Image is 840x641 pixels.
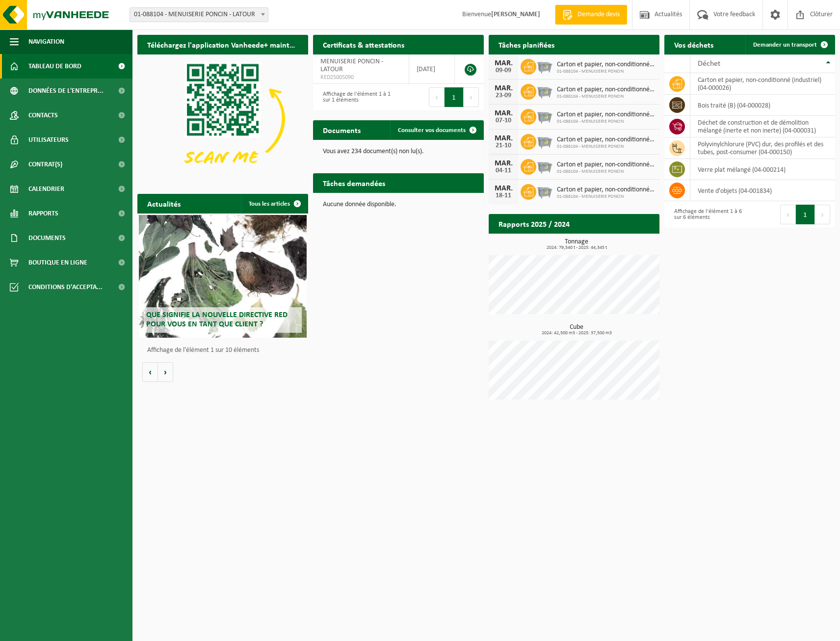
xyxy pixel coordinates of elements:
span: Tableau de bord [28,54,81,79]
span: 2024: 79,540 t - 2025: 44,345 t [494,245,659,250]
a: Demander un transport [745,35,834,54]
h2: Rapports 2025 / 2024 [489,214,579,233]
img: Download de VHEPlus App [137,54,308,183]
td: bois traité (B) (04-000028) [690,95,835,116]
h2: Vos déchets [664,35,723,54]
td: verre plat mélangé (04-000214) [690,159,835,180]
img: WB-2500-GAL-GY-01 [536,158,553,174]
div: MAR. [494,84,513,92]
div: MAR. [494,160,513,167]
h2: Tâches demandées [313,173,395,192]
button: Vorige [142,362,158,382]
div: MAR. [494,109,513,117]
span: Calendrier [28,177,64,201]
p: Vous avez 234 document(s) non lu(s). [323,148,474,155]
span: Contrat(s) [28,152,62,177]
span: 01-088104 - MENUISERIE PONCIN [557,144,655,150]
span: Navigation [28,29,64,54]
h2: Tâches planifiées [489,35,564,54]
p: Affichage de l'élément 1 sur 10 éléments [147,347,303,354]
div: MAR. [494,185,513,192]
a: Demande devis [555,5,627,25]
span: Carton et papier, non-conditionné (industriel) [557,61,655,69]
span: Déchet [698,60,720,68]
span: 01-088104 - MENUISERIE PONCIN [557,169,655,175]
div: 23-09 [494,92,513,99]
img: WB-2500-GAL-GY-01 [536,82,553,99]
span: Conditions d'accepta... [28,275,103,299]
div: 09-09 [494,67,513,74]
span: Carton et papier, non-conditionné (industriel) [557,111,655,119]
button: Previous [780,205,796,224]
span: 01-088104 - MENUISERIE PONCIN - LATOUR [130,7,268,22]
h2: Documents [313,120,370,139]
span: Carton et papier, non-conditionné (industriel) [557,86,655,94]
div: 07-10 [494,117,513,124]
img: WB-2500-GAL-GY-01 [536,183,553,199]
span: Carton et papier, non-conditionné (industriel) [557,136,655,144]
button: Next [464,87,479,107]
span: Boutique en ligne [28,250,87,275]
span: 01-088104 - MENUISERIE PONCIN - LATOUR [130,8,268,22]
td: [DATE] [409,54,455,84]
span: Rapports [28,201,58,226]
button: 1 [796,205,815,224]
span: Demander un transport [753,42,817,48]
img: WB-2500-GAL-GY-01 [536,107,553,124]
td: vente d'objets (04-001834) [690,180,835,201]
button: Previous [429,87,445,107]
h2: Téléchargez l'application Vanheede+ maintenant! [137,35,308,54]
a: Tous les articles [241,194,307,214]
span: Documents [28,226,66,250]
img: WB-2500-GAL-GY-01 [536,57,553,74]
p: Aucune donnée disponible. [323,201,474,208]
div: 18-11 [494,192,513,199]
img: WB-2500-GAL-GY-01 [536,133,553,149]
div: Affichage de l'élément 1 à 6 sur 6 éléments [669,204,745,225]
strong: [PERSON_NAME] [491,11,540,18]
span: Que signifie la nouvelle directive RED pour vous en tant que client ? [146,311,288,328]
div: MAR. [494,59,513,67]
span: Données de l'entrepr... [28,79,104,103]
div: MAR. [494,134,513,142]
span: Carton et papier, non-conditionné (industriel) [557,186,655,194]
span: 01-088104 - MENUISERIE PONCIN [557,194,655,200]
span: 01-088104 - MENUISERIE PONCIN [557,69,655,75]
td: polyvinylchlorure (PVC) dur, des profilés et des tubes, post-consumer (04-000150) [690,137,835,159]
div: 21-10 [494,142,513,149]
span: MENUISERIE PONCIN - LATOUR [320,58,383,73]
span: Consulter vos documents [398,127,466,134]
span: Demande devis [575,10,622,20]
div: 04-11 [494,167,513,174]
span: Carton et papier, non-conditionné (industriel) [557,161,655,169]
span: Contacts [28,103,58,128]
h3: Tonnage [494,239,659,250]
a: Consulter les rapports [574,233,658,253]
span: Utilisateurs [28,128,69,152]
span: 01-088104 - MENUISERIE PONCIN [557,119,655,125]
button: 1 [445,87,464,107]
button: Volgende [158,362,173,382]
h2: Certificats & attestations [313,35,414,54]
span: 2024: 42,500 m3 - 2025: 37,500 m3 [494,331,659,336]
h3: Cube [494,324,659,336]
a: Que signifie la nouvelle directive RED pour vous en tant que client ? [139,215,306,338]
a: Consulter vos documents [390,120,483,140]
h2: Actualités [137,194,190,213]
span: RED25005090 [320,74,401,81]
span: 01-088104 - MENUISERIE PONCIN [557,94,655,100]
button: Next [815,205,830,224]
div: Affichage de l'élément 1 à 1 sur 1 éléments [318,86,394,108]
td: carton et papier, non-conditionné (industriel) (04-000026) [690,73,835,95]
td: déchet de construction et de démolition mélangé (inerte et non inerte) (04-000031) [690,116,835,137]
